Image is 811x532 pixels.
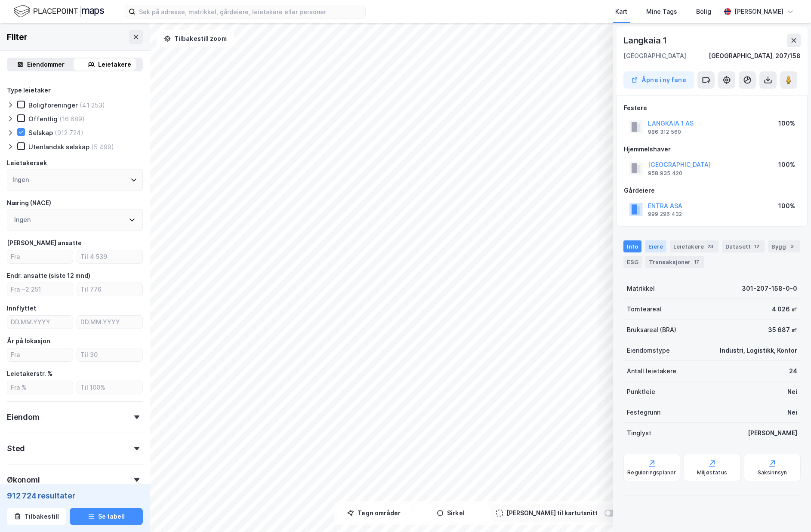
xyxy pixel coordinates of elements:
div: Eiendomstype [627,345,670,356]
div: 100% [778,201,795,211]
div: Leietakere [670,240,718,252]
div: Bruksareal (BRA) [627,325,676,335]
div: 301-207-158-0-0 [742,283,797,294]
div: Eiendommer [27,59,65,70]
input: Til 30 [77,348,142,361]
div: Type leietaker [7,85,51,95]
div: Innflyttet [7,303,36,314]
input: Fra −2 251 [7,283,73,296]
div: Bolig [696,6,711,17]
div: (16 689) [59,115,85,123]
button: Se tabell [70,508,143,525]
div: Industri, Logistikk, Kontor [720,345,797,356]
input: Til 776 [77,283,142,296]
input: Søk på adresse, matrikkel, gårdeiere, leietakere eller personer [136,5,365,18]
div: Leietakersøk [7,158,47,168]
div: Ingen [14,215,31,225]
div: [GEOGRAPHIC_DATA], 207/158 [709,51,801,61]
div: 999 296 432 [648,211,682,218]
div: Nei [787,387,797,397]
div: Festere [624,103,800,113]
div: Festegrunn [627,407,660,418]
div: ESG [623,256,642,268]
div: (41 253) [80,101,105,109]
div: Filter [7,30,28,44]
div: Mine Tags [646,6,677,17]
div: Selskap [28,129,53,137]
div: Tinglyst [627,428,651,438]
input: Fra [7,250,73,263]
div: [PERSON_NAME] [734,6,783,17]
div: Saksinnsyn [758,469,787,476]
div: 100% [778,160,795,170]
img: logo.f888ab2527a4732fd821a326f86c7f29.svg [14,4,104,19]
div: Offentlig [28,115,58,123]
div: [GEOGRAPHIC_DATA] [623,51,686,61]
button: Tilbakestill [7,508,66,525]
div: Ingen [12,175,29,185]
button: Tilbakestill zoom [157,30,234,47]
div: Eiendom [7,412,40,422]
div: Økonomi [7,475,40,485]
div: [PERSON_NAME] ansatte [7,238,82,248]
div: Hjemmelshaver [624,144,800,154]
div: Boligforeninger [28,101,78,109]
div: 23 [706,242,715,251]
div: Sted [7,443,25,454]
input: DD.MM.YYYY [77,316,142,329]
input: Til 4 539 [77,250,142,263]
div: Eiere [645,240,666,252]
div: Tomteareal [627,304,661,314]
div: Gårdeiere [624,185,800,196]
div: 3 [788,242,796,251]
div: [PERSON_NAME] [748,428,797,438]
div: Bygg [768,240,800,252]
iframe: Chat Widget [768,491,811,532]
div: 24 [789,366,797,376]
div: 958 935 420 [648,170,682,177]
div: 986 312 560 [648,129,681,135]
input: Til 100% [77,381,142,394]
div: Transaksjoner [645,256,704,268]
div: Kart [615,6,627,17]
div: Reguleringsplaner [627,469,676,476]
div: (5 499) [91,143,114,151]
div: Info [623,240,641,252]
div: Punktleie [627,387,655,397]
div: 4 026 ㎡ [772,304,797,314]
div: Endr. ansatte (siste 12 mnd) [7,271,90,281]
div: Antall leietakere [627,366,676,376]
div: Leietakerstr. % [7,369,52,379]
div: 100% [778,118,795,129]
div: Miljøstatus [697,469,727,476]
div: 12 [752,242,761,251]
div: 17 [692,258,701,266]
button: Åpne i ny fane [623,71,694,89]
div: Leietakere [98,59,131,70]
div: Datasett [722,240,765,252]
input: DD.MM.YYYY [7,316,73,329]
div: Matrikkel [627,283,655,294]
div: 912 724 resultater [7,491,143,501]
div: Langkaia 1 [623,34,669,47]
div: Utenlandsk selskap [28,143,89,151]
button: Sirkel [414,504,487,522]
button: Tegn områder [338,504,411,522]
div: (912 724) [55,129,83,137]
input: Fra [7,348,73,361]
div: [PERSON_NAME] til kartutsnitt [506,508,598,518]
div: År på lokasjon [7,336,50,346]
input: Fra % [7,381,73,394]
div: Næring (NACE) [7,198,51,208]
div: 35 687 ㎡ [768,325,797,335]
div: Nei [787,407,797,418]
